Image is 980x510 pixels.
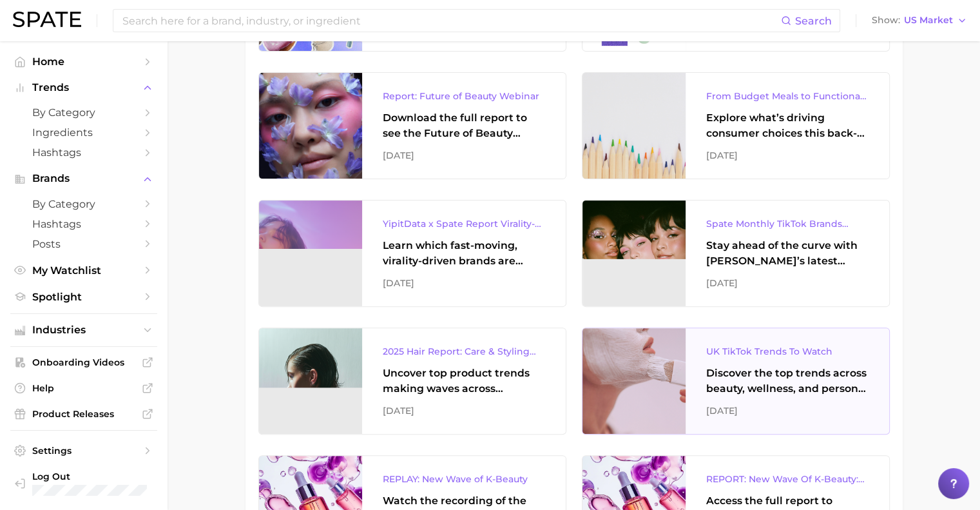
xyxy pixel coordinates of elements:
div: From Budget Meals to Functional Snacks: Food & Beverage Trends Shaping Consumer Behavior This Sch... [706,88,869,104]
a: Log out. Currently logged in with e-mail anjali.gupta@maesa.com. [10,467,157,500]
a: Onboarding Videos [10,353,157,372]
div: Download the full report to see the Future of Beauty trends we unpacked during the webinar. [383,110,545,141]
span: Onboarding Videos [32,357,135,368]
div: [DATE] [383,275,545,291]
input: Search here for a brand, industry, or ingredient [121,10,781,32]
a: Help [10,378,157,398]
img: SPATE [13,12,81,27]
span: Log Out [32,471,147,482]
span: Posts [32,238,135,250]
a: by Category [10,103,157,123]
span: Trends [32,82,135,93]
button: Trends [10,78,157,97]
a: Report: Future of Beauty WebinarDownload the full report to see the Future of Beauty trends we un... [258,72,566,179]
a: YipitData x Spate Report Virality-Driven Brands Are Taking a Slice of the Beauty PieLearn which f... [258,200,566,307]
a: by Category [10,194,157,214]
span: Product Releases [32,408,135,420]
span: Settings [32,445,135,456]
div: Learn which fast-moving, virality-driven brands are leading the pack, the risks of viral growth, ... [383,238,545,269]
div: Discover the top trends across beauty, wellness, and personal care on TikTok [GEOGRAPHIC_DATA]. [706,366,869,397]
a: Posts [10,234,157,254]
span: by Category [32,198,135,210]
div: REPORT: New Wave Of K-Beauty: [GEOGRAPHIC_DATA]’s Trending Innovations In Skincare & Color Cosmetics [706,471,869,487]
div: [DATE] [706,148,869,163]
a: Settings [10,441,157,460]
div: Uncover top product trends making waves across platforms — along with key insights into benefits,... [383,366,545,397]
a: Product Releases [10,404,157,424]
div: Report: Future of Beauty Webinar [383,88,545,104]
button: Brands [10,169,157,188]
div: 2025 Hair Report: Care & Styling Products [383,344,545,359]
div: REPLAY: New Wave of K-Beauty [383,471,545,487]
span: Show [872,17,900,24]
a: Spotlight [10,287,157,307]
div: Explore what’s driving consumer choices this back-to-school season From budget-friendly meals to ... [706,110,869,141]
span: US Market [904,17,953,24]
span: My Watchlist [32,264,135,277]
a: UK TikTok Trends To WatchDiscover the top trends across beauty, wellness, and personal care on Ti... [582,328,890,435]
div: [DATE] [706,403,869,418]
a: Hashtags [10,214,157,234]
span: Home [32,55,135,68]
div: [DATE] [383,403,545,418]
button: ShowUS Market [869,12,970,29]
div: Stay ahead of the curve with [PERSON_NAME]’s latest monthly tracker, spotlighting the fastest-gro... [706,238,869,269]
span: Hashtags [32,218,135,230]
button: Industries [10,320,157,340]
a: Spate Monthly TikTok Brands TrackerStay ahead of the curve with [PERSON_NAME]’s latest monthly tr... [582,200,890,307]
div: YipitData x Spate Report Virality-Driven Brands Are Taking a Slice of the Beauty Pie [383,216,545,231]
span: Help [32,382,135,394]
span: Spotlight [32,291,135,303]
span: Industries [32,324,135,336]
div: Spate Monthly TikTok Brands Tracker [706,216,869,231]
span: by Category [32,106,135,119]
div: [DATE] [383,148,545,163]
a: Ingredients [10,123,157,142]
span: Search [795,15,832,27]
div: UK TikTok Trends To Watch [706,344,869,359]
span: Hashtags [32,146,135,159]
a: Hashtags [10,142,157,162]
span: Brands [32,173,135,184]
a: My Watchlist [10,260,157,280]
a: From Budget Meals to Functional Snacks: Food & Beverage Trends Shaping Consumer Behavior This Sch... [582,72,890,179]
span: Ingredients [32,126,135,139]
a: Home [10,52,157,72]
a: 2025 Hair Report: Care & Styling ProductsUncover top product trends making waves across platforms... [258,328,566,435]
div: [DATE] [706,275,869,291]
